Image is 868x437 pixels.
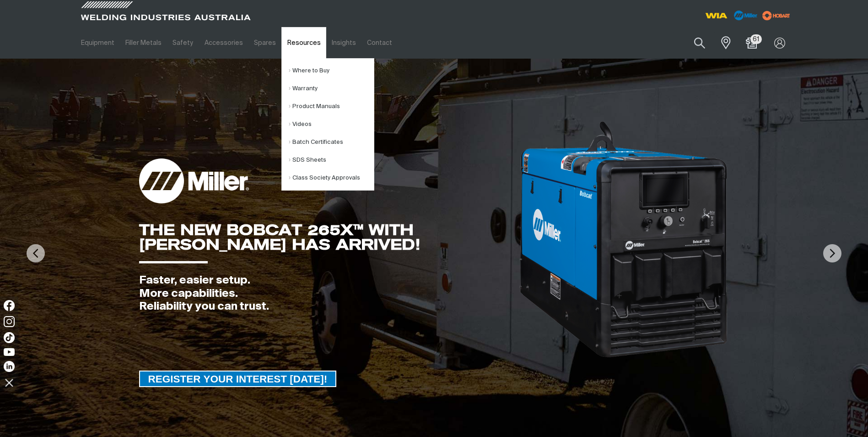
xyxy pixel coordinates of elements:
[4,316,15,327] img: Instagram
[289,80,374,98] a: Warranty
[140,371,336,387] span: REGISTER YOUR INTEREST [DATE]!
[4,348,15,356] img: YouTube
[139,223,519,252] div: THE NEW BOBCAT 265X™ WITH [PERSON_NAME] HAS ARRIVED!
[199,27,248,59] a: Accessories
[289,98,374,115] a: Product Manuals
[4,361,15,372] img: LinkedIn
[120,27,167,59] a: Filler Metals
[167,27,199,59] a: Safety
[281,58,374,191] ul: Resources Submenu
[289,62,374,80] a: Where to Buy
[326,27,361,59] a: Insights
[684,32,715,54] button: Search products
[289,151,374,169] a: SDS Sheets
[281,27,326,59] a: Resources
[760,9,793,22] img: miller
[4,300,15,311] img: Facebook
[75,27,614,59] nav: Main
[673,32,715,54] input: Product name or item number...
[139,371,337,387] a: REGISTER YOUR INTEREST TODAY!
[289,169,374,187] a: Class Society Approvals
[248,27,281,59] a: Spares
[361,27,398,59] a: Contact
[1,375,17,390] img: hide socials
[4,332,15,343] img: TikTok
[289,115,374,133] a: Videos
[289,133,374,151] a: Batch Certificates
[75,27,120,59] a: Equipment
[823,244,841,262] img: NextArrow
[27,244,45,262] img: PrevArrow
[139,274,519,313] div: Faster, easier setup. More capabilities. Reliability you can trust.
